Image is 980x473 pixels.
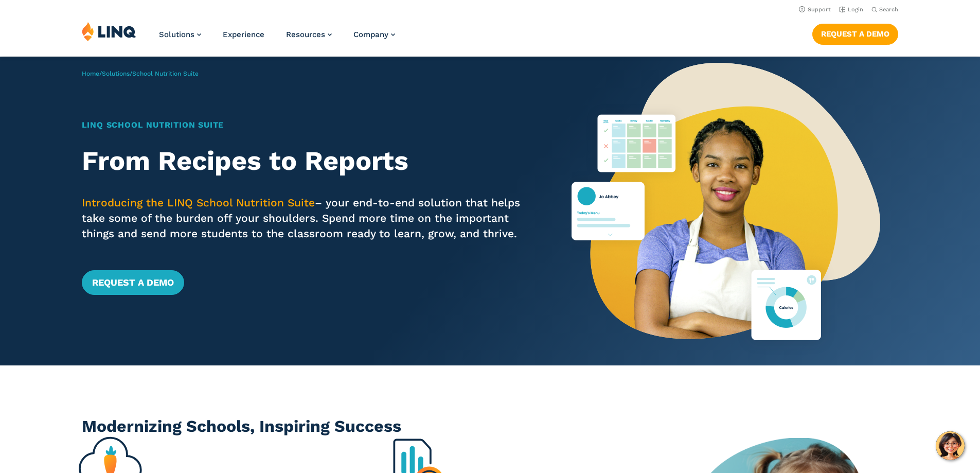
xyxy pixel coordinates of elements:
a: Solutions [159,30,201,39]
nav: Button Navigation [812,22,898,44]
span: Company [353,30,388,39]
span: Solutions [159,30,194,39]
a: Company [353,30,395,39]
span: Search [879,6,898,13]
button: Hello, have a question? Let’s chat. [936,431,965,460]
button: Open Search Bar [871,6,898,13]
a: Resources [286,30,332,39]
a: Solutions [102,70,130,77]
p: – your end-to-end solution that helps take some of the burden off your shoulders. Spend more time... [82,195,532,241]
a: Home [82,70,99,77]
nav: Primary Navigation [159,22,395,56]
a: Login [839,6,863,13]
img: LINQ | K‑12 Software [82,22,136,41]
img: Nutrition Suite Launch [572,57,880,365]
a: Support [799,6,831,13]
span: Introducing the LINQ School Nutrition Suite [82,196,315,209]
span: School Nutrition Suite [132,70,199,77]
a: Request a Demo [82,270,184,295]
span: Resources [286,30,325,39]
a: Experience [223,30,264,39]
h2: From Recipes to Reports [82,146,532,177]
h1: LINQ School Nutrition Suite [82,119,532,131]
h2: Modernizing Schools, Inspiring Success [82,415,898,438]
a: Request a Demo [812,24,898,44]
span: / / [82,70,199,77]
